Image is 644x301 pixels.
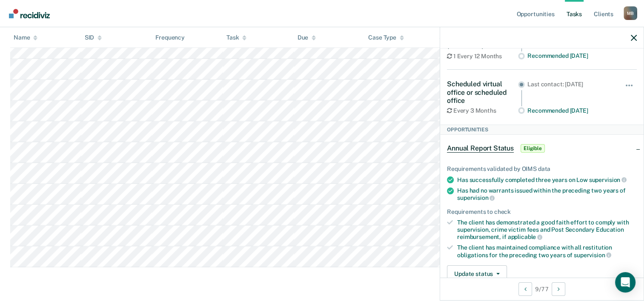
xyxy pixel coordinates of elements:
[447,265,507,282] button: Update status
[521,144,545,153] span: Eligible
[440,135,644,162] div: Annual Report StatusEligible
[527,81,613,88] div: Last contact: [DATE]
[624,6,637,20] button: Profile dropdown button
[457,244,637,258] div: The client has maintained compliance with all restitution obligations for the preceding two years of
[298,34,316,41] div: Due
[508,233,542,240] span: applicable
[624,6,637,20] div: M B
[9,9,50,18] img: Recidiviz
[440,125,644,135] div: Opportunities
[85,34,102,41] div: SID
[155,34,185,41] div: Frequency
[527,52,613,60] div: Recommended [DATE]
[457,219,637,241] div: The client has demonstrated a good faith effort to comply with supervision, crime victim fees and...
[552,282,565,296] button: Next Client
[447,144,514,153] span: Annual Report Status
[14,34,37,41] div: Name
[527,107,613,114] div: Recommended [DATE]
[589,176,627,183] span: supervision
[447,53,518,60] div: 1 Every 12 Months
[447,80,518,105] div: Scheduled virtual office or scheduled office
[440,278,644,300] div: 9 / 77
[615,272,635,292] div: Open Intercom Messenger
[457,187,637,202] div: Has had no warrants issued within the preceding two years of
[368,34,404,41] div: Case Type
[457,194,495,201] span: supervision
[574,252,611,258] span: supervision
[518,282,532,296] button: Previous Client
[447,208,637,216] div: Requirements to check
[439,34,495,41] div: Supervision Level
[447,165,637,173] div: Requirements validated by OIMS data
[226,34,246,41] div: Task
[447,107,518,114] div: Every 3 Months
[457,176,637,184] div: Has successfully completed three years on Low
